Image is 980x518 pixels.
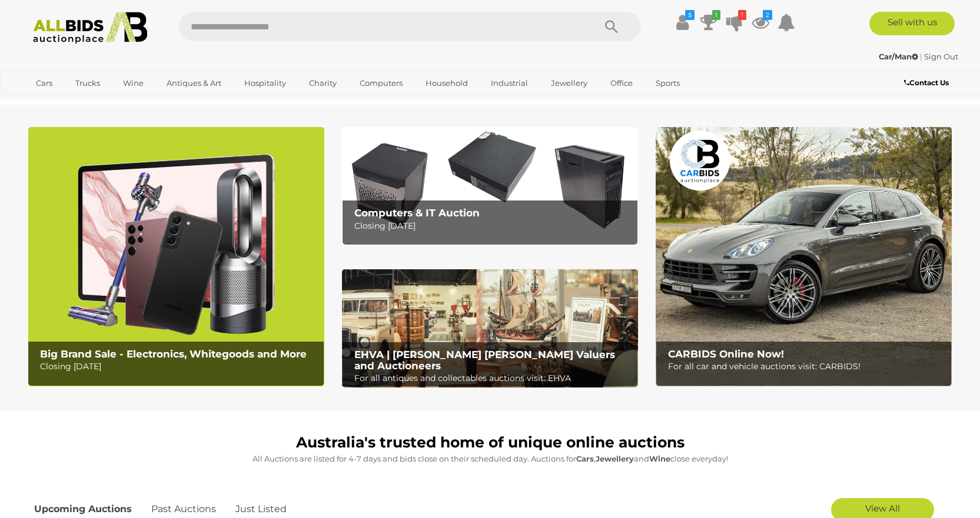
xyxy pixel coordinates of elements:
img: Allbids.com.au [26,12,154,44]
p: For all car and vehicle auctions visit: CARBIDS! [668,359,945,374]
a: $ [674,12,692,33]
img: EHVA | Evans Hastings Valuers and Auctioneers [342,269,638,388]
img: Computers & IT Auction [342,127,638,245]
a: CARBIDS Online Now! CARBIDS Online Now! For all car and vehicle auctions visit: CARBIDS! [656,127,952,386]
a: Contact Us [904,76,952,89]
i: $ [685,10,695,20]
a: Antiques & Art [159,73,229,93]
a: Charity [301,73,344,93]
i: 2 [763,10,772,20]
a: Sports [648,73,687,93]
b: EHVA | [PERSON_NAME] [PERSON_NAME] Valuers and Auctioneers [354,349,615,372]
a: 1 [700,12,717,33]
a: Big Brand Sale - Electronics, Whitegoods and More Big Brand Sale - Electronics, Whitegoods and Mo... [28,127,324,386]
img: Big Brand Sale - Electronics, Whitegoods and More [28,127,324,386]
strong: Cars [576,454,594,463]
b: Computers & IT Auction [354,207,480,219]
b: Big Brand Sale - Electronics, Whitegoods and More [40,348,307,360]
a: 1 [726,12,743,33]
a: Hospitality [237,73,294,93]
p: Closing [DATE] [354,219,632,233]
a: Trucks [68,73,108,93]
b: CARBIDS Online Now! [668,348,784,360]
a: 2 [752,12,769,33]
i: 1 [738,10,746,20]
p: Closing [DATE] [40,359,317,374]
img: CARBIDS Online Now! [656,127,952,386]
a: Wine [115,73,151,93]
strong: Car/Man [879,52,918,61]
p: All Auctions are listed for 4-7 days and bids close on their scheduled day. Auctions for , and cl... [34,452,946,466]
button: Search [582,12,641,41]
i: 1 [712,10,720,20]
a: [GEOGRAPHIC_DATA] [28,93,127,112]
b: Contact Us [904,78,949,87]
a: Car/Man [879,52,920,61]
p: For all antiques and collectables auctions visit: EHVA [354,371,632,386]
a: Computers & IT Auction Computers & IT Auction Closing [DATE] [342,127,638,245]
strong: Wine [649,454,670,463]
a: Cars [28,73,60,93]
a: Computers [352,73,410,93]
a: Sell with us [869,12,955,35]
strong: Jewellery [596,454,634,463]
a: Sign Out [924,52,958,61]
a: Jewellery [543,73,595,93]
a: Industrial [483,73,536,93]
a: EHVA | Evans Hastings Valuers and Auctioneers EHVA | [PERSON_NAME] [PERSON_NAME] Valuers and Auct... [342,269,638,388]
span: View All [865,503,900,514]
span: | [920,52,922,61]
a: Office [603,73,640,93]
a: Household [418,73,476,93]
h1: Australia's trusted home of unique online auctions [34,435,946,451]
